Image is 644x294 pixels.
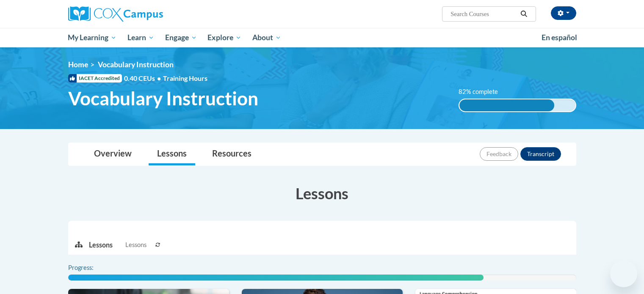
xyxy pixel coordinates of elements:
[68,60,88,69] a: Home
[68,33,116,43] span: My Learning
[459,87,507,96] label: 82% complete
[551,6,576,20] button: Account Settings
[542,33,577,42] span: En español
[610,260,637,287] iframe: Button to launch messaging window
[252,33,281,43] span: About
[68,74,122,82] span: IACET Accredited
[68,263,117,272] label: Progress:
[247,28,287,47] a: About
[55,28,589,47] div: Main menu
[160,28,202,47] a: Engage
[163,74,207,82] span: Training Hours
[207,33,241,43] span: Explore
[450,9,517,19] input: Search Courses
[68,6,229,22] a: Cox Campus
[459,99,554,111] div: 82% complete
[480,147,518,161] button: Feedback
[68,183,576,204] h3: Lessons
[127,33,154,43] span: Learn
[68,87,258,110] span: Vocabulary Instruction
[125,240,146,250] span: Lessons
[520,147,561,161] button: Transcript
[536,29,583,47] a: En español
[157,74,161,82] span: •
[86,143,140,165] a: Overview
[68,6,163,22] img: Cox Campus
[202,28,247,47] a: Explore
[98,60,174,69] span: Vocabulary Instruction
[89,240,113,250] p: Lessons
[204,143,260,165] a: Resources
[149,143,195,165] a: Lessons
[165,33,197,43] span: Engage
[122,28,160,47] a: Learn
[63,28,122,47] a: My Learning
[124,74,163,83] span: 0.40 CEUs
[517,9,530,19] button: Search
